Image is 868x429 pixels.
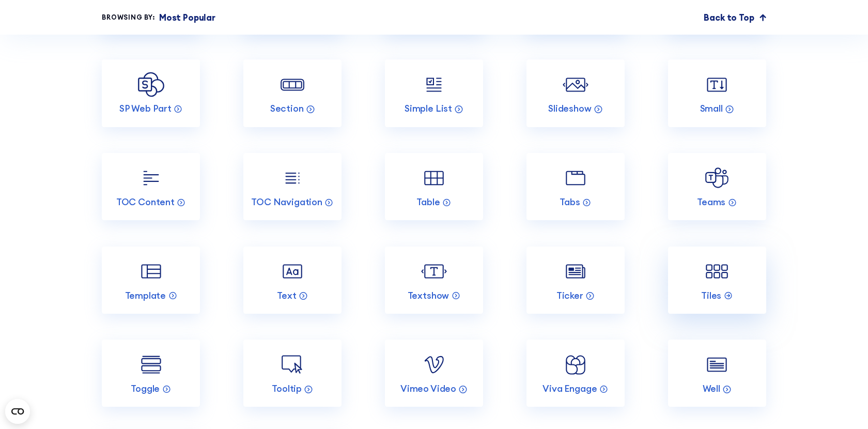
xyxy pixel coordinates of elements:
[102,340,200,407] a: Toggle
[138,165,164,191] img: TOC Content
[668,247,766,314] a: Tiles
[556,290,583,302] p: Ticker
[697,196,725,208] p: Teams
[703,383,720,395] p: Well
[251,196,322,208] p: TOC Navigation
[526,59,625,127] a: Slideshow
[277,290,296,302] p: Text
[421,72,447,98] img: Simple List
[668,59,766,127] a: Small
[159,11,215,24] p: Most Popular
[131,383,160,395] p: Toggle
[704,258,730,284] img: Tiles
[119,103,172,115] p: SP Web Part
[116,196,175,208] p: TOC Content
[272,383,302,395] p: Tooltip
[704,72,730,98] img: Small
[280,351,305,377] img: Tooltip
[102,59,200,127] a: SP Web Part
[563,258,588,284] img: Ticker
[668,153,766,220] a: Teams
[704,11,754,24] p: Back to Top
[138,351,164,377] img: Toggle
[421,165,447,191] img: Table
[5,399,30,424] button: Open CMP widget
[280,258,305,284] img: Text
[548,103,591,115] p: Slideshow
[102,153,200,220] a: TOC Content
[243,340,342,407] a: Tooltip
[704,351,730,377] img: Well
[102,12,154,22] div: Browsing by:
[270,103,304,115] p: Section
[816,379,868,429] iframe: Chat Widget
[125,290,166,302] p: Template
[526,247,625,314] a: Ticker
[405,103,452,115] p: Simple List
[385,340,483,407] a: Vimeo Video
[385,247,483,314] a: Textshow
[668,340,766,407] a: Well
[280,72,305,98] img: Section
[243,247,342,314] a: Text
[102,247,200,314] a: Template
[704,11,766,24] a: Back to Top
[526,340,625,407] a: Viva Engage
[563,351,588,377] img: Viva Engage
[704,165,730,191] img: Teams
[408,290,450,302] p: Textshow
[416,196,440,208] p: Table
[700,103,723,115] p: Small
[400,383,456,395] p: Vimeo Video
[560,196,580,208] p: Tabs
[243,153,342,220] a: TOC Navigation
[563,165,588,191] img: Tabs
[421,351,447,377] img: Vimeo Video
[701,290,721,302] p: Tiles
[138,258,164,284] img: Template
[526,153,625,220] a: Tabs
[280,165,305,191] img: TOC Navigation
[385,59,483,127] a: Simple List
[138,72,164,97] img: SP Web Part
[542,383,597,395] p: Viva Engage
[563,72,588,98] img: Slideshow
[421,258,447,284] img: Textshow
[243,59,342,127] a: Section
[385,153,483,220] a: Table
